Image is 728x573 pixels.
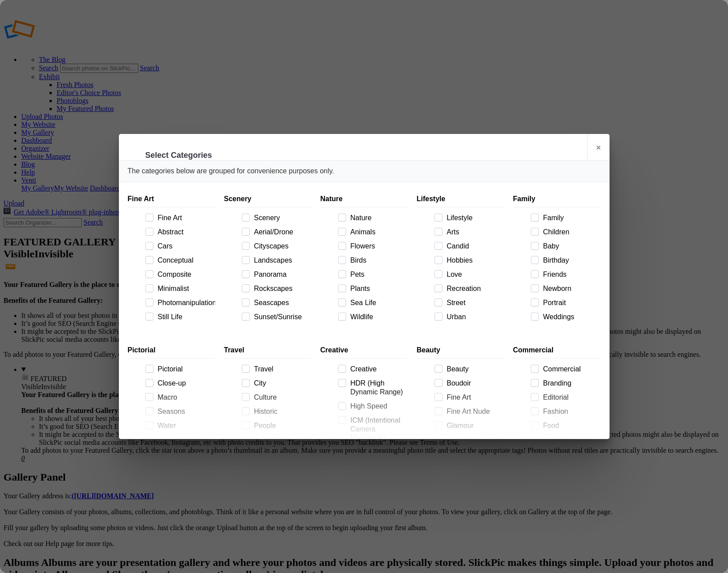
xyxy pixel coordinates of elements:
span: Love [443,270,504,279]
span: Recreation [443,284,504,293]
div: Lifestyle [417,191,504,207]
span: Candid [443,242,504,251]
span: Urban [443,313,504,321]
span: Pets [347,270,408,279]
span: Modeling [540,435,601,444]
span: City [251,379,312,388]
span: Family [540,214,601,222]
span: Fine Art [154,214,215,222]
span: Minimalist [154,284,215,293]
span: Sea Life [347,298,408,307]
div: Scenery [224,191,312,207]
span: Boudoir [443,379,504,388]
span: Aerial/Drone [251,228,312,237]
span: Scenery [251,214,312,222]
span: Animals [347,228,408,237]
span: Branding [540,379,601,388]
div: Family [513,191,601,207]
span: Close-up [154,379,215,388]
span: Still Life [154,313,215,321]
span: ICM (Intentional Camera Movement) [347,416,408,443]
span: Hobbies [443,256,504,265]
span: Commercial [540,365,601,374]
span: Children [540,228,601,237]
span: High Speed [347,402,408,411]
span: Pictorial [154,365,215,374]
span: Glamour [443,421,504,430]
li: Select Categories [145,150,212,160]
div: Fine Art [128,191,215,207]
span: Composite [154,270,215,279]
span: Water [154,421,215,430]
span: Newborn [540,284,601,293]
span: Friends [540,270,601,279]
span: Creative [347,365,408,374]
span: Wildlife [347,313,408,321]
span: Abstract [154,228,215,237]
span: People [251,421,312,430]
div: Creative [320,342,408,359]
span: Birthday [540,256,601,265]
span: Underwater [154,435,215,444]
span: Photomanipulation [154,298,215,307]
div: Nature [320,191,408,207]
span: Cars [154,242,215,251]
span: Birds [347,256,408,265]
a: × [587,134,610,160]
span: Conceptual [154,256,215,265]
span: Macro [154,393,215,402]
span: Cityscapes [251,242,312,251]
span: Fine Art [443,393,504,402]
span: Fine Art Nude [443,407,504,416]
span: Street [443,298,504,307]
span: Plants [347,284,408,293]
span: HDR (High Dynamic Range) [347,379,408,397]
div: Commercial [513,342,601,359]
span: Editorial [540,393,601,402]
div: Pictorial [128,342,215,359]
span: Portrait [540,298,601,307]
div: Travel [224,342,312,359]
span: Weddings [540,313,601,321]
span: Seascapes [251,298,312,307]
span: Travel [251,365,312,374]
span: Food [540,421,601,430]
span: Nature [347,214,408,222]
span: Historic [251,407,312,416]
span: Urban Exploration [251,435,312,444]
span: Landscapes [251,256,312,265]
span: Fashion [540,407,601,416]
span: Culture [251,393,312,402]
span: Baby [540,242,601,251]
div: Beauty [417,342,504,359]
span: Maternity [443,435,504,444]
span: Lifestyle [443,214,504,222]
span: Sunset/Sunrise [251,313,312,321]
span: Panorama [251,270,312,279]
div: The categories below are grouped for convenience purposes only. [119,160,610,182]
span: Beauty [443,365,504,374]
span: Seasons [154,407,215,416]
span: Rockscapes [251,284,312,293]
span: Arts [443,228,504,237]
span: Flowers [347,242,408,251]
